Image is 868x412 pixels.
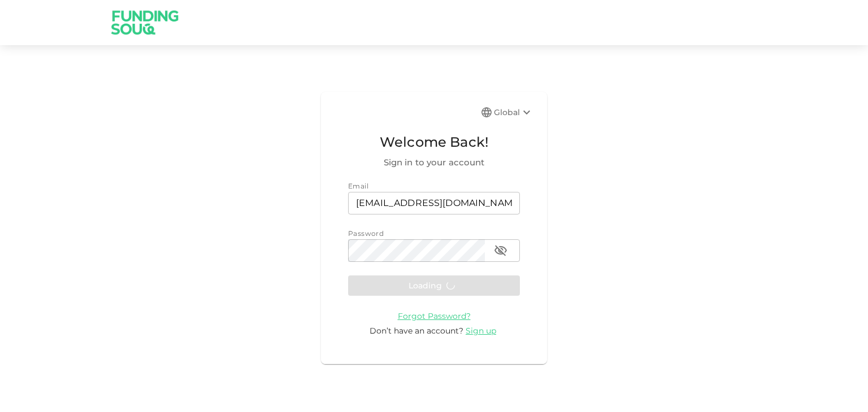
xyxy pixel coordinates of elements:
input: password [348,239,485,262]
span: Sign up [466,326,496,336]
div: Global [494,106,533,119]
span: Welcome Back! [348,132,520,153]
a: Forgot Password? [398,310,471,321]
span: Don’t have an account? [370,326,463,336]
input: email [348,192,520,214]
span: Password [348,229,384,238]
span: Forgot Password? [398,311,471,321]
span: Sign in to your account [348,156,520,169]
span: Email [348,182,368,190]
